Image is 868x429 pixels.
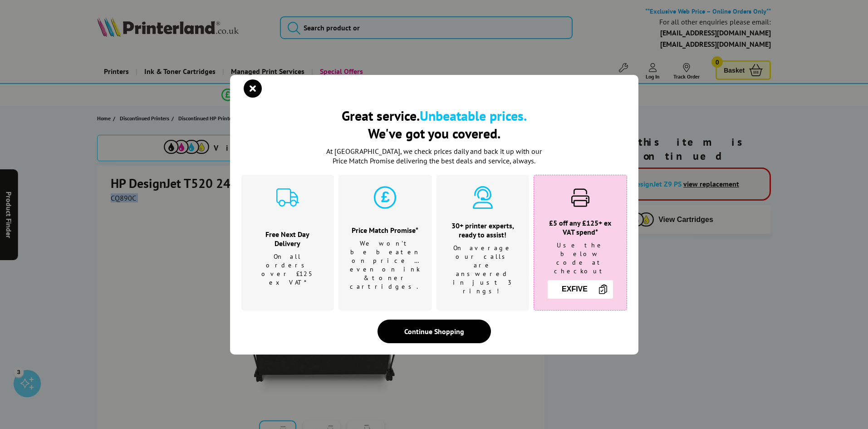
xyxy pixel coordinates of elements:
h3: 30+ printer experts, ready to assist! [448,221,518,239]
img: Copy Icon [598,284,608,295]
b: Unbeatable prices. [420,107,527,124]
h3: Free Next Day Delivery [253,230,323,248]
p: On average our calls are answered in just 3 rings! [448,244,518,296]
img: expert-cyan.svg [471,186,494,209]
h3: £5 off any £125+ ex VAT spend* [545,218,615,237]
button: close modal [246,82,260,95]
p: Use the below code at checkout [545,241,615,276]
div: Continue Shopping [378,320,491,343]
p: On all orders over £125 ex VAT* [253,252,323,287]
img: price-promise-cyan.svg [374,186,397,209]
p: We won't be beaten on price …even on ink & toner cartridges. [350,239,421,291]
img: delivery-cyan.svg [276,186,299,209]
h2: Great service. We've got you covered. [241,107,627,142]
p: At [GEOGRAPHIC_DATA], we check prices daily and back it up with our Price Match Promise deliverin... [321,147,548,166]
h3: Price Match Promise* [350,226,421,235]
